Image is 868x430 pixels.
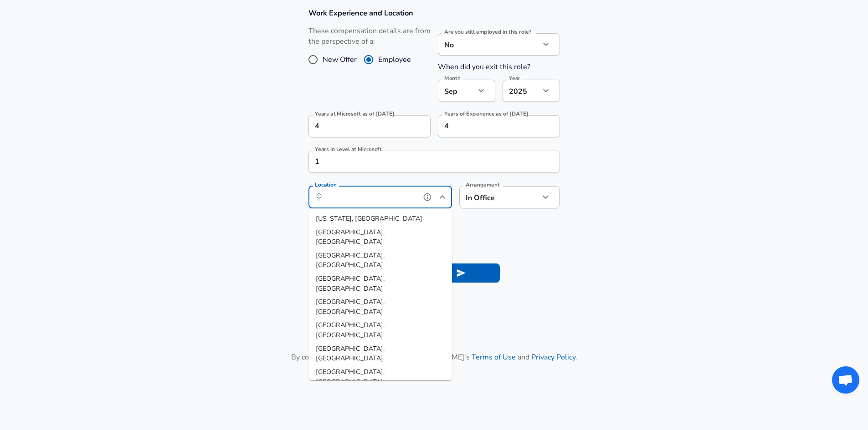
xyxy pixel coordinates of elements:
label: Location [315,182,336,187]
label: Are you still employed in this role? [444,29,531,35]
a: Privacy Policy [531,352,575,362]
div: 2025 [503,80,540,102]
span: [GEOGRAPHIC_DATA], [GEOGRAPHIC_DATA] [316,344,385,363]
span: Employee [378,54,411,65]
div: Open chat [832,366,859,394]
div: No [438,33,540,56]
label: Month [444,76,460,81]
button: Close [436,191,449,203]
button: help [421,190,434,204]
label: Year [509,76,520,81]
span: [US_STATE], [GEOGRAPHIC_DATA] [316,214,422,223]
span: [GEOGRAPHIC_DATA], [GEOGRAPHIC_DATA] [316,367,385,386]
h3: Work Experience and Location [308,8,560,18]
input: 0 [308,115,411,137]
span: [GEOGRAPHIC_DATA], [GEOGRAPHIC_DATA] [316,320,385,339]
span: [GEOGRAPHIC_DATA], [GEOGRAPHIC_DATA] [316,274,385,293]
span: New Offer [323,54,357,65]
label: When did you exit this role? [438,62,530,72]
label: Arrangement [466,182,499,187]
div: In Office [459,186,526,208]
a: Terms of Use [472,352,516,362]
label: These compensation details are from the perspective of a: [308,26,431,47]
label: Years in Level at Microsoft [315,147,381,152]
input: 1 [308,151,540,173]
div: Sep [438,80,475,102]
input: 7 [438,115,540,137]
label: Years of Experience as of [DATE] [444,111,529,116]
span: [GEOGRAPHIC_DATA], [GEOGRAPHIC_DATA] [316,228,385,247]
span: [GEOGRAPHIC_DATA], [GEOGRAPHIC_DATA] [316,297,385,316]
span: [GEOGRAPHIC_DATA], [GEOGRAPHIC_DATA] [316,251,385,270]
label: Years at Microsoft as of [DATE] [315,111,395,116]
